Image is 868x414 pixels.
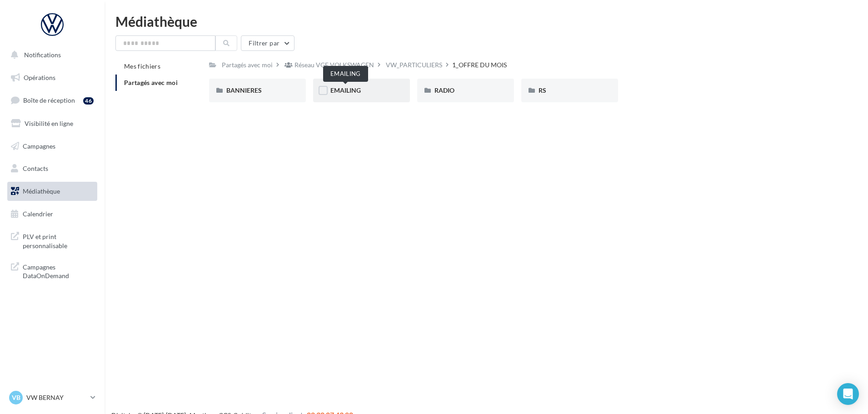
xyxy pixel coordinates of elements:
span: Boîte de réception [23,96,75,104]
a: Boîte de réception46 [5,90,99,110]
a: Visibilité en ligne [5,114,99,133]
span: Médiathèque [23,187,60,195]
div: Partagés avec moi [222,60,273,70]
div: Médiathèque [115,15,857,28]
a: Médiathèque [5,182,99,201]
span: VB [12,393,20,402]
span: Campagnes [23,142,55,150]
a: PLV et print personnalisable [5,227,99,254]
span: Opérations [24,74,55,81]
span: Calendrier [23,210,53,218]
span: Notifications [24,51,61,59]
span: RS [539,86,546,94]
span: Partagés avec moi [124,79,178,86]
a: Campagnes DataOnDemand [5,257,99,284]
a: Calendrier [5,205,99,224]
button: Filtrer par [241,35,294,51]
span: Contacts [23,165,48,172]
div: 46 [83,97,94,105]
div: 1_OFFRE DU MOIS [452,60,507,70]
span: EMAILING [330,86,361,94]
a: Opérations [5,68,99,87]
span: RADIO [434,86,454,94]
a: Contacts [5,159,99,178]
span: Visibilité en ligne [25,120,73,127]
p: VW BERNAY [26,393,87,402]
span: Mes fichiers [124,62,160,70]
span: BANNIERES [226,86,262,94]
div: EMAILING [323,66,368,82]
div: Réseau VGF VOLKSWAGEN [294,60,374,70]
a: Campagnes [5,137,99,156]
div: VW_PARTICULIERS [386,60,442,70]
div: Open Intercom Messenger [837,383,859,405]
span: Campagnes DataOnDemand [23,261,94,280]
span: PLV et print personnalisable [23,230,94,250]
a: VB VW BERNAY [7,389,97,406]
button: Notifications [5,45,95,65]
